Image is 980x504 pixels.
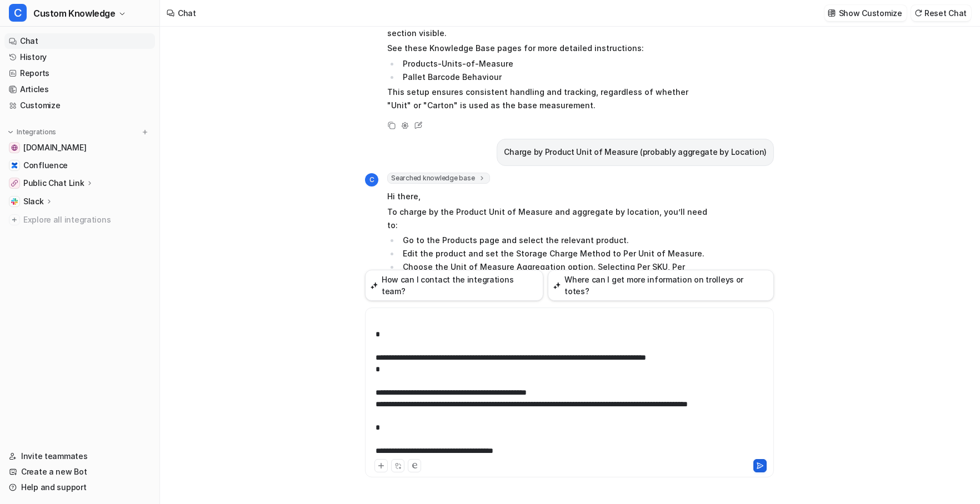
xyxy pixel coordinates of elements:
a: Reports [4,65,155,81]
li: Choose the Unit of Measure Aggregation option. Selecting Per SKU, Per Location (and Bulk Location... [399,260,712,300]
img: reset [914,9,922,17]
p: To charge by the Product Unit of Measure and aggregate by location, you’ll need to: [387,205,712,232]
p: Show Customize [839,7,902,19]
img: expand menu [7,128,14,136]
span: C [9,4,27,22]
button: How can I contact the integrations team? [365,270,543,301]
span: Searched knowledge base [387,173,490,184]
li: Pallet Barcode Behaviour [399,70,712,84]
img: menu_add.svg [141,128,149,136]
a: Explore all integrations [4,212,155,228]
img: Public Chat Link [11,180,18,187]
a: Articles [4,82,155,97]
span: Confluence [23,160,68,171]
p: See these Knowledge Base pages for more detailed instructions: [387,42,712,55]
button: Show Customize [824,5,907,21]
span: [DOMAIN_NAME] [23,142,86,153]
button: Integrations [4,127,59,138]
a: History [4,49,155,65]
a: Chat [4,33,155,49]
p: Public Chat Link [23,178,84,189]
button: Where can I get more information on trolleys or totes? [548,270,774,301]
span: Explore all integrations [23,211,151,229]
p: This setup ensures consistent handling and tracking, regardless of whether "Unit" or "Carton" is ... [387,85,712,112]
li: Go to the Products page and select the relevant product. [399,234,712,247]
a: Help and support [4,480,155,495]
a: Invite teammates [4,448,155,464]
p: Slack [23,196,44,207]
div: Chat [178,7,196,19]
span: Custom Knowledge [33,6,116,21]
img: Confluence [11,162,18,169]
li: Products-Units-of-Measure [399,57,712,70]
p: Integrations [17,128,56,137]
a: Create a new Bot [4,464,155,480]
button: Reset Chat [911,5,971,21]
img: help.cartoncloud.com [11,144,18,151]
a: ConfluenceConfluence [4,158,155,173]
img: Slack [11,198,18,205]
img: customize [828,9,836,17]
a: help.cartoncloud.com[DOMAIN_NAME] [4,140,155,155]
span: C [365,173,378,187]
li: Edit the product and set the Storage Charge Method to Per Unit of Measure. [399,247,712,260]
p: Hi there, [387,190,712,203]
p: Charge by Product Unit of Measure (probably aggregate by Location) [504,145,767,159]
img: explore all integrations [9,214,20,225]
a: Customize [4,98,155,113]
